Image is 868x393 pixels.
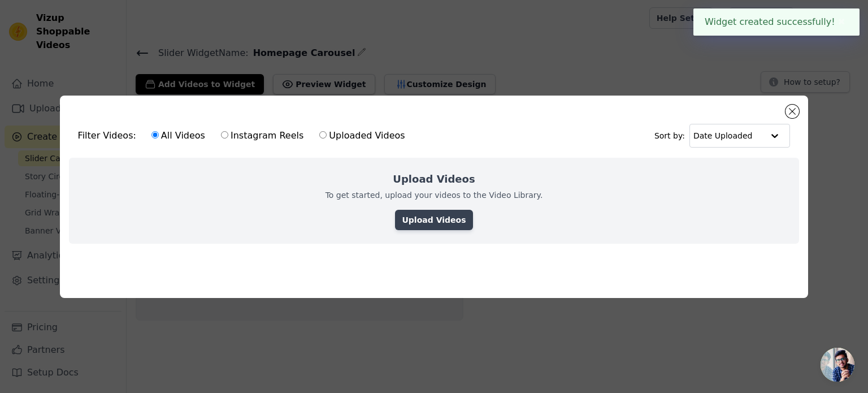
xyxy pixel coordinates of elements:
[785,105,799,118] button: Close modal
[319,128,405,143] label: Uploaded Videos
[395,210,472,230] a: Upload Videos
[151,128,206,143] label: All Videos
[220,128,304,143] label: Instagram Reels
[693,8,860,36] div: Widget created successfully!
[654,124,791,148] div: Sort by:
[78,123,411,149] div: Filter Videos:
[835,15,848,29] button: Close
[393,171,475,187] h2: Upload Videos
[821,348,854,382] div: Open chat
[325,189,543,201] p: To get started, upload your videos to the Video Library.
